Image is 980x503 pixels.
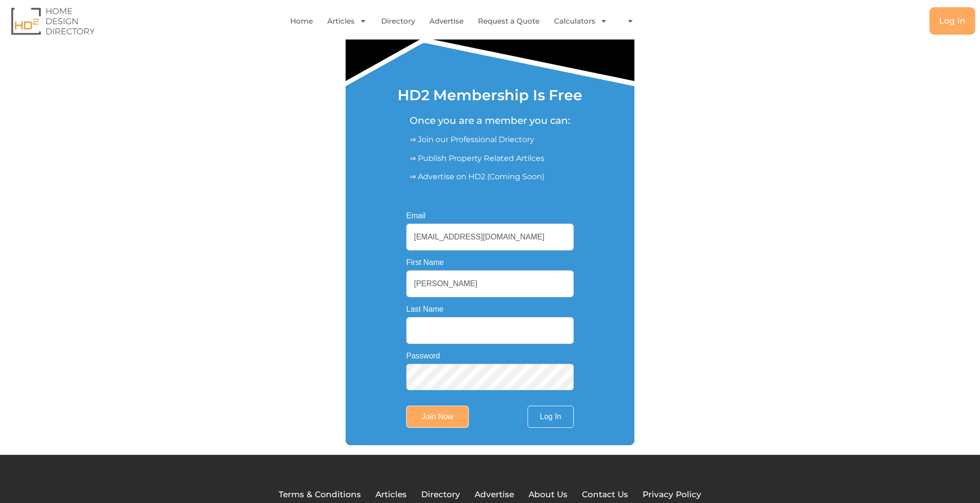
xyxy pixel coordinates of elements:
h5: Once you are a member you can: [410,115,570,126]
a: Terms & Conditions [279,489,361,501]
a: Advertise [475,489,514,501]
a: Directory [381,10,415,32]
label: Last Name [406,305,443,313]
a: About Us [529,489,567,501]
a: Advertise [429,10,464,32]
label: Password [406,352,440,360]
a: Privacy Policy [643,489,701,501]
label: Email [406,212,426,220]
a: Request a Quote [478,10,540,32]
h1: HD2 Membership Is Free [398,88,582,103]
a: Directory [421,489,460,501]
input: Join Now [406,406,469,428]
label: First Name [406,259,444,266]
nav: Menu [199,10,733,32]
a: Log In [528,406,574,428]
a: Home [290,10,313,32]
a: Log in [929,7,975,35]
a: Articles [327,10,367,32]
p: ⇒ Publish Property Related Artilces [410,153,570,164]
span: Log in [939,17,966,25]
p: ⇒ Join our Professional Driectory [410,134,570,146]
input: Email [406,224,574,251]
a: Articles [375,489,407,501]
p: ⇒ Advertise on HD2 (Coming Soon) [410,171,570,183]
a: Contact Us [582,489,628,501]
a: Calculators [554,10,607,32]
